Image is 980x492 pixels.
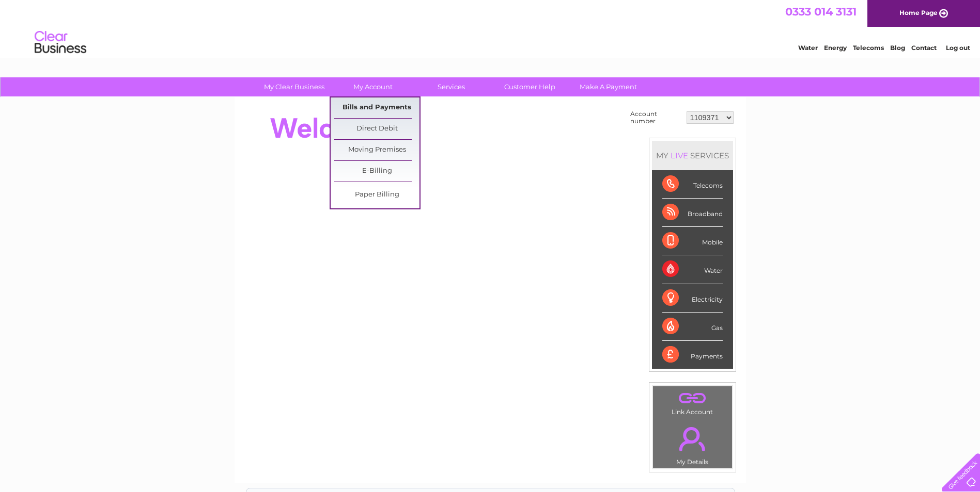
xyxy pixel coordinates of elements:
[330,77,415,96] a: My Account
[334,119,419,139] a: Direct Debit
[656,421,729,457] a: .
[334,161,419,182] a: E-Billing
[890,44,905,52] a: Blog
[334,97,419,118] a: Bills and Payments
[652,141,733,170] div: MY SERVICES
[487,77,572,96] a: Customer Help
[628,108,684,127] td: Account number
[662,255,723,284] div: Water
[334,185,419,205] a: Paper Billing
[798,44,818,52] a: Water
[662,284,723,313] div: Electricity
[656,389,729,407] a: .
[824,44,847,52] a: Energy
[566,77,651,96] a: Make A Payment
[662,199,723,227] div: Broadband
[668,151,690,160] div: LIVE
[662,170,723,199] div: Telecoms
[946,44,970,52] a: Log out
[911,44,937,52] a: Contact
[252,77,337,96] a: My Clear Business
[662,227,723,255] div: Mobile
[785,5,857,18] a: 0333 014 3131
[34,27,87,58] img: logo.png
[334,140,419,160] a: Moving Premises
[662,341,723,369] div: Payments
[853,44,884,52] a: Telecoms
[246,6,735,50] div: Clear Business is a trading name of Verastar Limited (registered in [GEOGRAPHIC_DATA] No. 3667643...
[652,386,733,418] td: Link Account
[652,418,733,469] td: My Details
[662,313,723,341] div: Gas
[409,77,494,96] a: Services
